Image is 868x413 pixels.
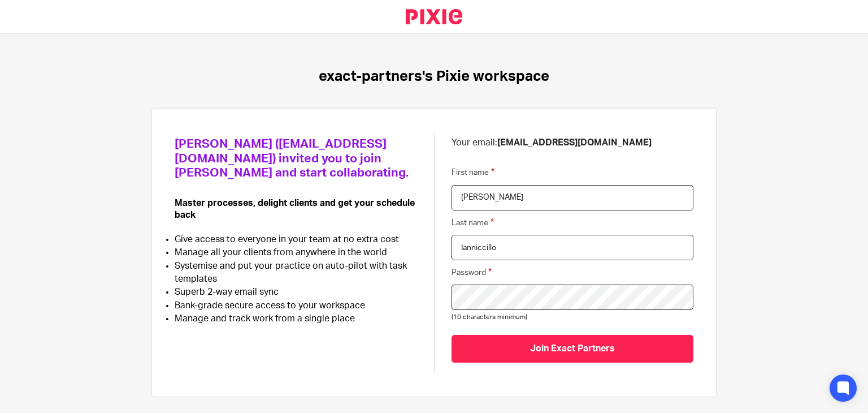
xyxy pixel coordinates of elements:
[175,260,417,286] li: Systemise and put your practice on auto-pilot with task templates
[452,137,693,149] p: Your email:
[175,312,417,325] li: Manage and track work from a single place
[452,335,693,363] input: Join Exact Partners
[452,314,527,320] span: (10 characters minimum)
[175,299,417,312] li: Bank-grade secure access to your workspace
[175,233,417,246] li: Give access to everyone in your team at no extra cost
[175,197,417,222] p: Master processes, delight clients and get your schedule back
[497,138,652,147] b: [EMAIL_ADDRESS][DOMAIN_NAME]
[452,166,494,179] label: First name
[452,216,494,229] label: Last name
[319,68,549,85] h1: exact-partners's Pixie workspace
[175,286,417,299] li: Superb 2-way email sync
[452,266,492,279] label: Password
[175,138,409,179] span: [PERSON_NAME] ([EMAIL_ADDRESS][DOMAIN_NAME]) invited you to join [PERSON_NAME] and start collabor...
[175,246,417,259] li: Manage all your clients from anywhere in the world
[452,235,693,260] input: Last name
[452,185,693,210] input: First name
